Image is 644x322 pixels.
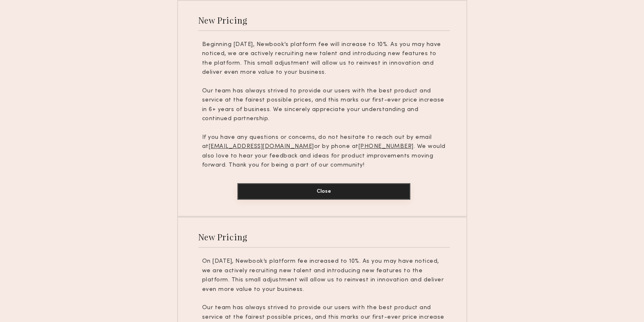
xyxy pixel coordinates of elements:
div: New Pricing [198,15,248,26]
p: If you have any questions or concerns, do not hesitate to reach out by email at or by phone at . ... [202,133,446,170]
p: Beginning [DATE], Newbook’s platform fee will increase to 10%. As you may have noticed, we are ac... [202,40,446,77]
p: On [DATE], Newbook’s platform fee increased to 10%. As you may have noticed, we are actively recr... [202,257,446,294]
p: Our team has always strived to provide our users with the best product and service at the fairest... [202,87,446,124]
div: New Pricing [198,231,248,242]
button: Close [237,183,410,200]
u: [PHONE_NUMBER] [359,144,414,149]
u: [EMAIL_ADDRESS][DOMAIN_NAME] [209,144,314,149]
